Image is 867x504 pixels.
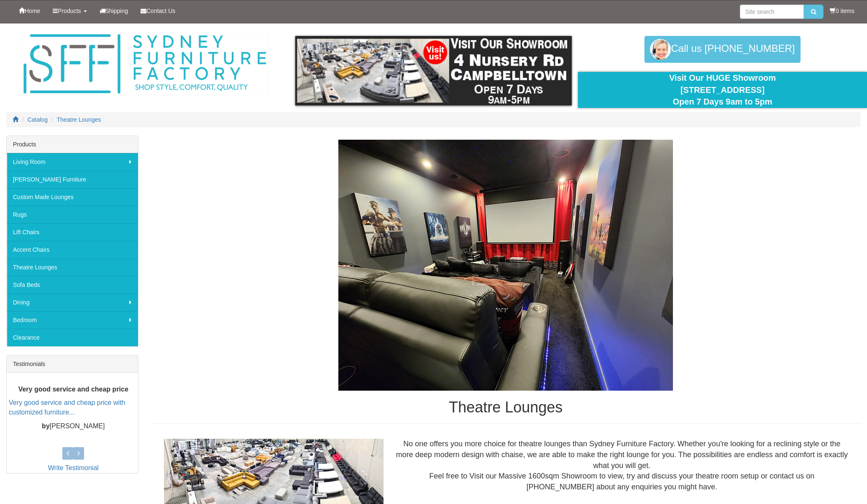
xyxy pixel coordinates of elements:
[390,439,854,493] div: No one offers you more choice for theatre lounges than Sydney Furniture Factory. Whether you're l...
[740,5,804,19] input: Site search
[7,206,138,223] a: Rugs
[19,32,270,97] img: Sydney Furniture Factory
[93,0,135,21] a: Shipping
[9,422,138,431] p: [PERSON_NAME]
[7,276,138,294] a: Sofa Beds
[48,464,99,471] a: Write Testimonial
[7,294,138,311] a: Dining
[7,311,138,329] a: Bedroom
[295,36,572,105] img: showroom.gif
[25,8,40,14] span: Home
[46,0,93,21] a: Products
[7,171,138,188] a: [PERSON_NAME] Furniture
[18,386,128,393] b: Very good service and cheap price
[830,7,854,15] li: 0 items
[105,8,128,14] span: Shipping
[584,72,861,108] div: Visit Our HUGE Showroom [STREET_ADDRESS] Open 7 Days 9am to 5pm
[146,8,175,14] span: Contact Us
[7,136,138,153] div: Products
[134,0,182,21] a: Contact Us
[9,399,125,416] a: Very good service and cheap price with customized furniture...
[7,241,138,258] a: Accent Chairs
[28,116,48,123] a: Catalog
[7,258,138,276] a: Theatre Lounges
[7,356,138,373] div: Testimonials
[42,422,50,430] b: by
[7,329,138,346] a: Clearance
[7,153,138,171] a: Living Room
[7,188,138,206] a: Custom Made Lounges
[13,0,46,21] a: Home
[7,223,138,241] a: Lift Chairs
[58,8,81,14] span: Products
[57,116,101,123] a: Theatre Lounges
[151,399,861,416] h1: Theatre Lounges
[338,140,673,391] img: Theatre Lounges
